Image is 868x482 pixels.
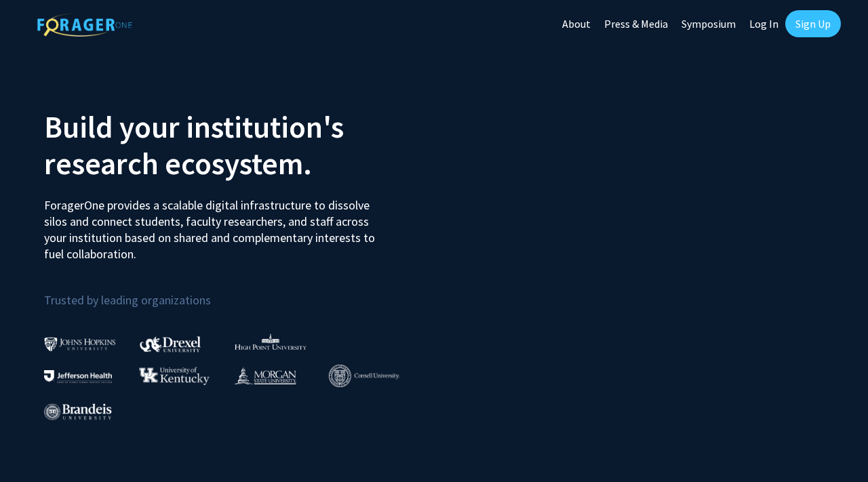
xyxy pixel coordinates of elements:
h2: Build your institution's research ecosystem. [44,108,424,182]
img: High Point University [235,334,307,350]
img: Morgan State University [234,367,296,384]
img: Drexel University [140,336,201,352]
img: Cornell University [329,365,399,387]
img: Thomas Jefferson University [44,370,112,383]
img: Johns Hopkins University [44,337,116,351]
p: ForagerOne provides a scalable digital infrastructure to dissolve silos and connect students, fac... [44,187,378,262]
img: University of Kentucky [139,367,210,385]
p: Trusted by leading organizations [44,273,424,310]
img: Brandeis University [44,403,112,420]
img: ForagerOne Logo [37,13,132,37]
a: Sign Up [785,10,841,37]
